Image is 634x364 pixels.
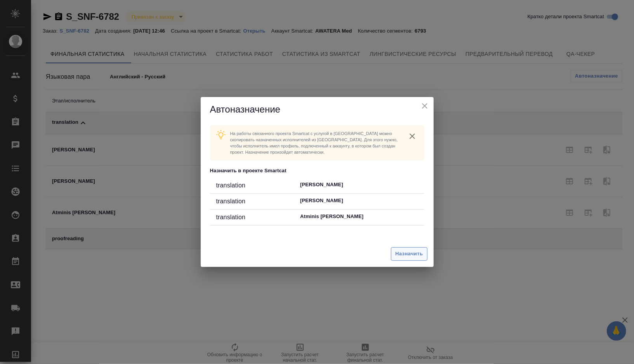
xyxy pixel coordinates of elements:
p: [PERSON_NAME] [300,197,418,205]
div: translation [216,197,300,206]
button: close [406,130,418,142]
button: close [419,100,431,112]
p: Atminis [PERSON_NAME] [300,213,418,220]
span: Назначить [395,250,423,258]
div: translation [216,213,300,222]
h5: Автоназначение [210,103,424,116]
p: [PERSON_NAME] [300,181,418,189]
p: На работы связанного проекта Smartcat c услугой в [GEOGRAPHIC_DATA] можно скопировать назначенных... [230,130,400,155]
button: Назначить [391,247,427,261]
div: translation [216,181,300,190]
p: Назначить в проекте Smartcat [210,167,424,175]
